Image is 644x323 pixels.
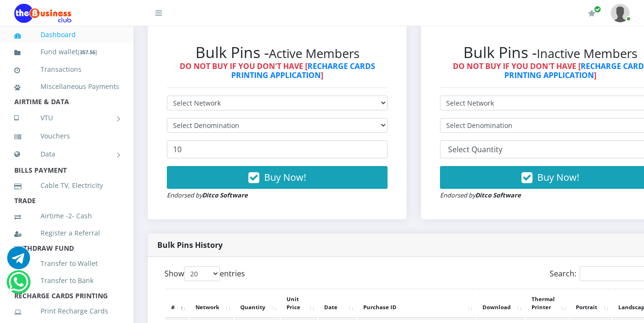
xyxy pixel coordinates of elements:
a: Transactions [14,59,119,80]
i: Renew/Upgrade Subscription [588,10,595,17]
a: Miscellaneous Payments [14,76,119,98]
th: #: activate to sort column descending [165,289,189,318]
a: Register a Referral [14,222,119,244]
span: Buy Now! [264,171,306,184]
th: Purchase ID: activate to sort column ascending [358,289,476,318]
input: Enter Quantity [167,140,388,158]
th: Thermal Printer: activate to sort column ascending [526,289,569,318]
select: Showentries [184,266,220,281]
label: Show entries [164,266,245,281]
th: Network: activate to sort column ascending [190,289,234,318]
small: [ ] [78,49,97,56]
a: Fund wallet[357.56] [14,41,119,63]
span: Buy Now! [537,171,579,184]
strong: Ditco Software [202,191,248,199]
th: Unit Price: activate to sort column ascending [281,289,317,318]
a: Transfer to Bank [14,270,119,292]
a: Print Recharge Cards [14,300,119,322]
th: Download: activate to sort column ascending [477,289,525,318]
a: VTU [14,106,119,130]
small: Endorsed by [440,191,521,199]
a: Airtime -2- Cash [14,205,119,227]
button: Buy Now! [167,166,388,189]
th: Portrait: activate to sort column ascending [570,289,612,318]
a: Chat for support [9,278,28,294]
span: Renew/Upgrade Subscription [594,6,601,13]
h2: Bulk Pins - [167,43,388,61]
small: Inactive Members [537,45,637,62]
b: 357.56 [80,49,95,56]
a: Transfer to Wallet [14,253,119,274]
small: Endorsed by [167,191,248,199]
strong: Bulk Pins History [157,240,223,250]
img: Logo [14,4,72,23]
small: Active Members [269,45,359,62]
strong: DO NOT BUY IF YOU DON'T HAVE [ ] [180,61,375,80]
strong: Ditco Software [475,191,521,199]
a: Chat for support [7,254,30,269]
th: Quantity: activate to sort column ascending [235,289,280,318]
a: Vouchers [14,125,119,147]
img: User [611,4,630,22]
a: Cable TV, Electricity [14,175,119,196]
a: RECHARGE CARDS PRINTING APPLICATION [231,61,375,80]
a: Data [14,142,119,166]
th: Date: activate to sort column ascending [318,289,357,318]
a: Dashboard [14,24,119,46]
